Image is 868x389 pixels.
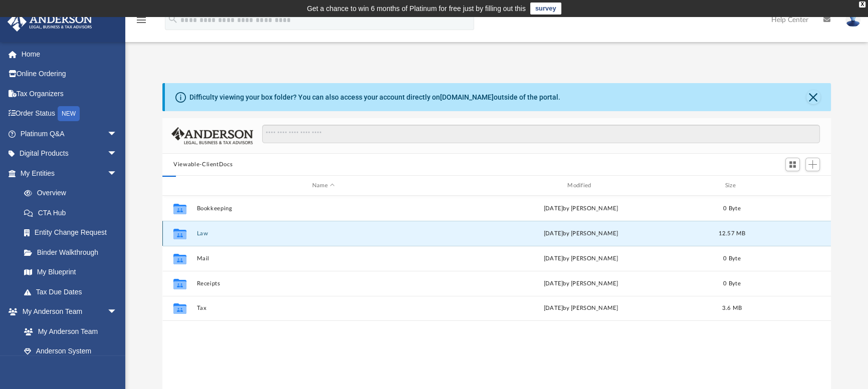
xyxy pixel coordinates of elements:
i: search [167,14,178,25]
span: arrow_drop_down [107,302,127,322]
div: id [756,181,826,190]
a: Tax Due Dates [14,282,132,302]
a: Binder Walkthrough [14,242,132,262]
button: Mail [197,255,450,262]
button: Switch to Grid View [785,158,800,172]
a: survey [530,3,561,15]
div: Difficulty viewing your box folder? You can also access your account directly on outside of the p... [189,92,560,103]
a: menu [135,19,147,26]
a: My Anderson Team [14,321,122,341]
span: arrow_drop_down [107,144,127,164]
span: 0 Byte [723,281,741,286]
img: User Pic [845,13,860,27]
div: NEW [58,106,80,121]
button: Close [806,90,820,104]
div: Name [196,181,450,190]
div: [DATE] by [PERSON_NAME] [455,229,708,238]
input: Search files and folders [262,125,820,144]
div: [DATE] by [PERSON_NAME] [455,304,708,313]
span: arrow_drop_down [107,124,127,144]
a: Online Ordering [7,64,132,84]
a: Anderson System [14,341,127,361]
div: Size [712,181,752,190]
button: Receipts [197,280,450,287]
a: Order StatusNEW [7,104,132,124]
a: My Blueprint [14,262,127,282]
span: 0 Byte [723,206,741,211]
span: 0 Byte [723,256,741,261]
span: 3.6 MB [722,305,742,311]
a: Digital Productsarrow_drop_down [7,144,132,164]
img: Anderson Advisors Platinum Portal [5,12,95,32]
span: arrow_drop_down [107,163,127,184]
button: Tax [197,305,450,311]
div: id [167,181,192,190]
span: 12.57 MB [719,231,746,236]
a: Entity Change Request [14,223,132,243]
div: Get a chance to win 6 months of Platinum for free just by filling out this [307,3,526,15]
div: [DATE] by [PERSON_NAME] [455,204,708,213]
div: [DATE] by [PERSON_NAME] [455,254,708,263]
a: [DOMAIN_NAME] [440,93,494,101]
div: [DATE] by [PERSON_NAME] [455,279,708,288]
a: Home [7,44,132,64]
a: My Entitiesarrow_drop_down [7,163,132,183]
a: Tax Organizers [7,84,132,104]
a: Platinum Q&Aarrow_drop_down [7,124,132,144]
a: My Anderson Teamarrow_drop_down [7,302,127,322]
a: Overview [14,183,132,203]
button: Bookkeeping [197,205,450,212]
div: close [859,2,865,8]
button: Law [197,230,450,237]
button: Viewable-ClientDocs [173,160,233,169]
a: CTA Hub [14,203,132,223]
i: menu [135,14,147,26]
div: Modified [454,181,708,190]
button: Add [805,158,820,172]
